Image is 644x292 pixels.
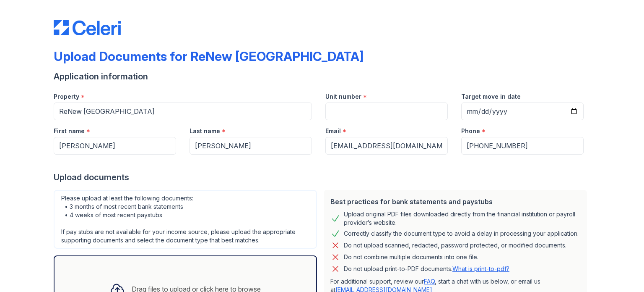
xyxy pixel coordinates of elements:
[424,278,435,285] a: FAQ
[330,197,580,207] div: Best practices for bank statements and paystubs
[344,210,580,227] div: Upload original PDF files downloaded directly from the financial institution or payroll provider’...
[54,71,590,82] div: Application information
[344,252,478,262] div: Do not combine multiple documents into one file.
[54,190,317,249] div: Please upload at least the following documents: • 3 months of most recent bank statements • 4 wee...
[452,265,509,272] a: What is print-to-pdf?
[461,92,521,101] label: Target move in date
[344,240,566,250] div: Do not upload scanned, redacted, password protected, or modified documents.
[344,229,579,239] div: Correctly classify the document type to avoid a delay in processing your application.
[54,92,79,101] label: Property
[190,127,220,135] label: Last name
[54,127,85,135] label: First name
[344,265,509,273] p: Do not upload print-to-PDF documents.
[54,20,121,35] img: CE_Logo_Blue-a8612792a0a2168367f1c8372b55b34899dd931a85d93a1a3d3e32e68fde9ad4.png
[325,127,341,135] label: Email
[461,127,480,135] label: Phone
[325,92,361,101] label: Unit number
[54,49,364,64] div: Upload Documents for ReNew [GEOGRAPHIC_DATA]
[54,171,590,183] div: Upload documents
